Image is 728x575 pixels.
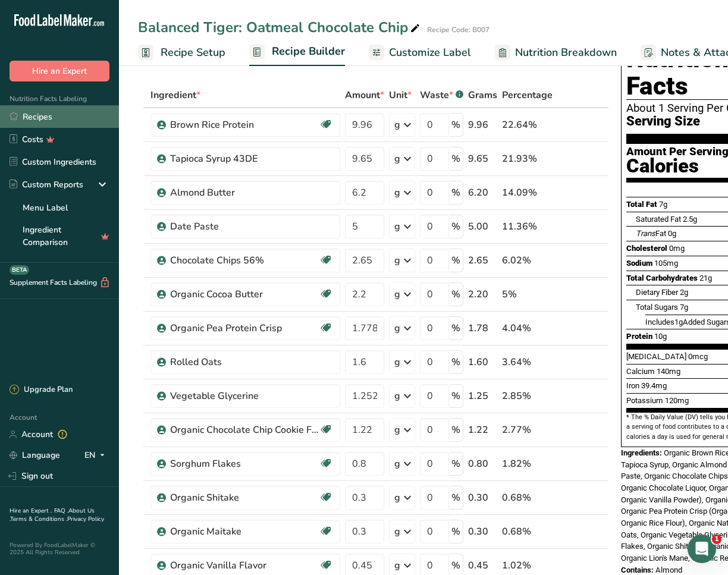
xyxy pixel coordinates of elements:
iframe: Intercom live chat [688,535,716,563]
a: Nutrition Breakdown [495,39,617,66]
a: Recipe Setup [138,39,225,66]
div: 0.68% [502,491,553,505]
div: 0.30 [468,524,497,539]
div: Date Paste [170,219,319,234]
span: Protein [626,332,652,341]
div: 4.04% [502,321,553,335]
div: 1.82% [502,457,553,471]
span: Sodium [626,259,652,268]
span: 1 [712,535,721,544]
div: g [394,152,400,166]
span: Total Carbohydrates [626,274,698,282]
span: 21g [699,274,712,282]
div: Organic Chocolate Chip Cookie Flavor [170,423,319,437]
div: 11.36% [502,219,553,234]
a: Hire an Expert . [10,507,52,515]
span: 140mg [657,367,680,376]
span: Serving Size [626,114,700,129]
span: Cholesterol [626,244,667,253]
span: 105mg [654,259,678,268]
div: 2.85% [502,389,553,403]
div: 1.02% [502,558,553,573]
span: Ingredients: [621,448,662,457]
span: Customize Label [389,45,471,61]
span: 7g [680,303,688,312]
div: 0.80 [468,457,497,471]
div: Powered By FoodLabelMaker © 2025 All Rights Reserved [10,542,109,556]
div: Organic Pea Protein Crisp [170,321,319,335]
div: g [394,524,400,539]
a: Recipe Builder [249,38,345,67]
div: Tapioca Syrup 43DE [170,152,319,166]
div: 3.64% [502,355,553,369]
div: Rolled Oats [170,355,319,369]
div: 1.78 [468,321,497,335]
div: Organic Vanilla Flavor [170,558,319,573]
span: Recipe Builder [272,43,345,59]
div: 1.25 [468,389,497,403]
span: Dietary Fiber [636,288,678,297]
div: g [394,186,400,200]
div: Waste [420,88,463,102]
div: g [394,321,400,335]
a: Language [10,445,60,466]
i: Trans [636,229,655,238]
span: 120mg [665,396,689,405]
div: 6.20 [468,186,497,200]
span: 0mcg [688,352,708,361]
a: About Us . [10,507,95,523]
span: Contains: [621,565,654,574]
div: Chocolate Chips 56% [170,253,319,268]
div: 5.00 [468,219,497,234]
div: EN [84,448,109,463]
span: Ingredient [150,88,200,102]
button: Hire an Expert [10,61,109,81]
div: g [394,423,400,437]
a: Customize Label [369,39,471,66]
div: g [394,253,400,268]
span: 0g [668,229,676,238]
div: 0.68% [502,524,553,539]
span: Grams [468,88,497,102]
span: Percentage [502,88,553,102]
div: Organic Maitake [170,524,319,539]
div: g [394,287,400,301]
div: Sorghum Flakes [170,457,319,471]
span: Saturated Fat [636,215,681,224]
div: 2.65 [468,253,497,268]
div: BETA [10,265,29,275]
div: Organic Cocoa Butter [170,287,319,301]
div: 22.64% [502,118,553,132]
div: 2.77% [502,423,553,437]
a: Terms & Conditions . [10,515,67,523]
span: 10g [654,332,667,341]
div: Custom Reports [10,178,83,191]
div: Almond Butter [170,186,319,200]
span: Nutrition Breakdown [515,45,617,61]
span: 0mg [669,244,685,253]
div: Vegetable Glycerine [170,389,319,403]
div: 14.09% [502,186,553,200]
span: Recipe Setup [161,45,225,61]
span: 1g [674,318,683,326]
div: 9.65 [468,152,497,166]
div: Organic Shitake [170,491,319,505]
div: 1.60 [468,355,497,369]
span: 2.5g [683,215,697,224]
span: [MEDICAL_DATA] [626,352,686,361]
a: Privacy Policy [67,515,104,523]
span: Amount [345,88,384,102]
div: g [394,457,400,471]
span: 2g [680,288,688,297]
span: Fat [636,229,666,238]
div: 1.22 [468,423,497,437]
span: Calcium [626,367,655,376]
div: 21.93% [502,152,553,166]
div: g [394,389,400,403]
div: g [394,219,400,234]
a: FAQ . [54,507,68,515]
div: 2.20 [468,287,497,301]
div: Recipe Code: B007 [427,24,489,35]
span: Total Sugars [636,303,678,312]
div: g [394,491,400,505]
